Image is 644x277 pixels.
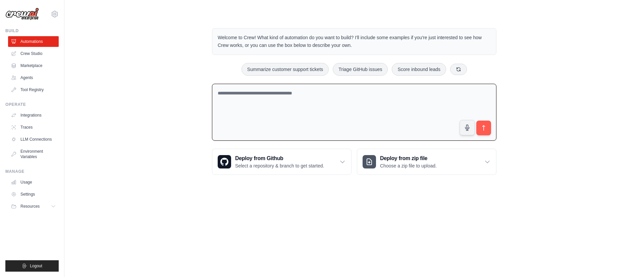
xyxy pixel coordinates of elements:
button: Score inbound leads [392,63,446,76]
span: Logout [30,263,42,269]
a: Environment Variables [8,146,59,162]
iframe: Chat Widget [610,245,644,277]
button: Logout [5,260,59,272]
a: LLM Connections [8,134,59,145]
a: Tool Registry [8,84,59,95]
h3: Deploy from Github [235,154,324,162]
a: Settings [8,189,59,200]
a: Agents [8,72,59,83]
div: Manage [5,169,59,174]
div: Build [5,28,59,33]
h3: Deploy from zip file [380,154,437,162]
span: Resources [20,204,40,209]
a: Usage [8,177,59,188]
a: Integrations [8,110,59,121]
div: Operate [5,102,59,107]
button: Summarize customer support tickets [241,63,329,76]
button: Resources [8,201,59,212]
button: Triage GitHub issues [333,63,388,76]
p: Select a repository & branch to get started. [235,162,324,169]
a: Marketplace [8,60,59,71]
a: Traces [8,122,59,133]
a: Crew Studio [8,48,59,59]
p: Choose a zip file to upload. [380,162,437,169]
a: Automations [8,36,59,47]
p: Welcome to Crew! What kind of automation do you want to build? I'll include some examples if you'... [218,34,491,49]
img: Logo [5,8,39,20]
